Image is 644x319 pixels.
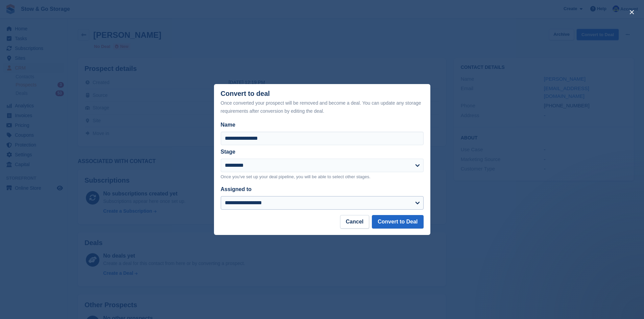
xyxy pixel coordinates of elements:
[372,215,423,229] button: Convert to Deal
[340,215,369,229] button: Cancel
[626,7,637,18] button: close
[221,149,236,155] label: Stage
[221,99,424,115] div: Once converted your prospect will be removed and become a deal. You can update any storage requir...
[221,121,424,129] label: Name
[221,90,424,115] div: Convert to deal
[221,186,252,192] label: Assigned to
[221,174,424,180] p: Once you've set up your deal pipeline, you will be able to select other stages.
